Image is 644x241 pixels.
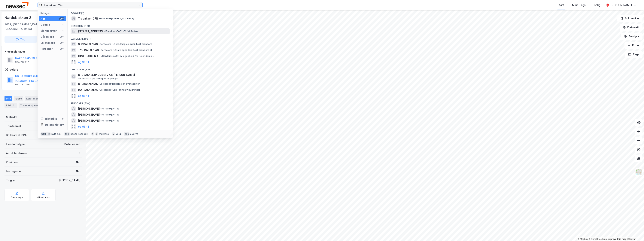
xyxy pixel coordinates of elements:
a: Improve this map [608,238,626,240]
iframe: Chat Widget [625,223,644,241]
a: Mapbox [578,238,588,240]
div: ESG [5,103,17,108]
div: Info [5,96,12,101]
div: Nardobakken 3 [5,15,32,21]
div: 0 [61,117,64,120]
div: Bofelleskap [64,142,80,146]
span: BROBAKKES BYGGSERVICE [PERSON_NAME] [78,73,168,77]
div: Kategori [41,12,66,15]
div: nytt søk [51,133,61,136]
span: BRUBAKKEN AS [78,82,98,86]
div: Gårdeiere (99+) [68,34,173,41]
input: Søk på adresse, matrikkel, gårdeiere, leietakere eller personer [42,2,138,8]
div: Google (1) [68,9,173,16]
div: markere [99,133,109,136]
span: Person • [DATE] [100,119,119,122]
span: [STREET_ADDRESS] [78,29,104,34]
div: Historikk [41,117,57,121]
div: Eiendomstype [6,142,25,146]
div: Personer [41,47,53,51]
span: Leietaker • Reparasjon av maskiner [99,82,140,85]
img: newsec-logo.f6e21ccffca1b3a03d2d.png [6,2,29,8]
span: • [100,107,102,110]
div: Nei [76,169,80,173]
div: Leietakere [41,41,55,45]
div: neste kategori [71,133,88,136]
div: Google [41,23,50,27]
img: Z [635,169,642,176]
button: Datasett [620,24,642,31]
div: Transaksjoner [19,103,44,108]
div: Bolig [594,3,600,7]
button: og 96 til [78,60,89,64]
div: 2 [12,103,16,107]
button: Analyse [621,33,642,40]
span: • [100,113,102,116]
span: Gårdeiere • Utl. av egen/leid fast eiendom el. [101,55,154,58]
div: Tomteareal [6,124,21,128]
div: Gårdeiere [41,35,54,39]
div: Alle [41,17,46,21]
div: Antall leietakere [6,151,28,155]
span: GRØTBAKKEN AS [78,54,100,58]
div: Punktleie [6,160,18,164]
div: Delete history [45,123,64,127]
div: Matrikkel [6,115,18,119]
span: TYRIBAKKEN AS [78,48,99,52]
div: 99+ [59,41,64,44]
div: Gårdeiere [5,67,82,72]
button: og 96 til [78,94,89,98]
div: Hjemmelshaver [5,49,82,54]
div: Bruksareal (BRA) [6,133,28,137]
span: Person • [DATE] [100,107,119,110]
div: Leietakere [25,96,41,101]
div: 1 [61,29,64,32]
div: 99+ [59,35,64,38]
span: • [99,17,100,20]
span: Eiendom • [STREET_ADDRESS] [99,17,134,20]
span: Leietaker • Oppføring av bygninger [99,88,140,91]
button: Tags [625,51,642,58]
div: Nei [76,160,80,164]
div: 0 [78,151,80,155]
div: Eiendommer [41,29,57,33]
span: • [100,119,102,122]
span: Person • [DATE] [100,113,119,116]
div: Kontrollprogram for chat [625,223,644,241]
span: Leietaker • Oppføring av bygninger [78,77,118,80]
span: • [99,82,100,85]
a: OpenStreetMap [589,238,607,240]
span: • [99,43,100,45]
div: Personer (99+) [68,99,173,106]
div: Eiere [14,96,23,101]
button: og 96 til [78,124,89,129]
div: 7032, [GEOGRAPHIC_DATA], [GEOGRAPHIC_DATA] [5,22,53,31]
span: [PERSON_NAME] [78,112,100,117]
div: [PERSON_NAME] [59,178,80,182]
span: RØRBAKKEN AS [78,88,98,92]
div: Mine Tags [572,3,586,7]
div: velg [116,133,121,136]
div: tab [64,132,70,136]
span: Gårdeiere • Utl. av egen/leid fast eiendom el. [99,49,152,52]
button: Tag [5,36,37,43]
div: [PERSON_NAME] [611,3,632,7]
span: [PERSON_NAME] [78,106,100,111]
span: [PERSON_NAME] [78,118,100,123]
div: Miljøstatus [37,196,50,199]
div: Eiendommer (1) [68,22,173,28]
div: 927 233 266 [15,83,30,86]
div: Tinglyst [6,178,17,182]
span: • [99,88,100,91]
div: 1 [61,23,64,26]
div: 99+ [59,47,64,50]
span: Eiendom • 5001-522-84-0-0 [104,30,138,33]
div: esc [124,132,130,136]
span: Trøbakken 27B [78,16,98,21]
button: Filter [624,42,642,49]
div: Ctrl + k [41,132,51,136]
div: Leietakere (99+) [68,65,173,72]
div: avbryt [130,133,138,136]
span: Gårdeiere • Utvikl./salg av egen fast eiendom [99,43,152,46]
div: Festegrunn [6,169,21,173]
